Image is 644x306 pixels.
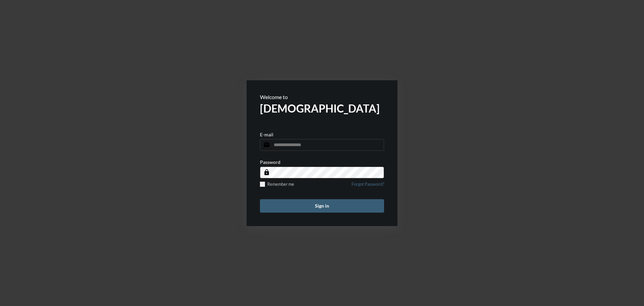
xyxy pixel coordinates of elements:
[260,199,384,213] button: Sign in
[260,182,294,187] label: Remember me
[260,132,273,137] p: E-mail
[260,94,384,100] p: Welcome to
[260,159,280,165] p: Password
[352,182,384,191] a: Forgot Password?
[260,102,384,115] h2: [DEMOGRAPHIC_DATA]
